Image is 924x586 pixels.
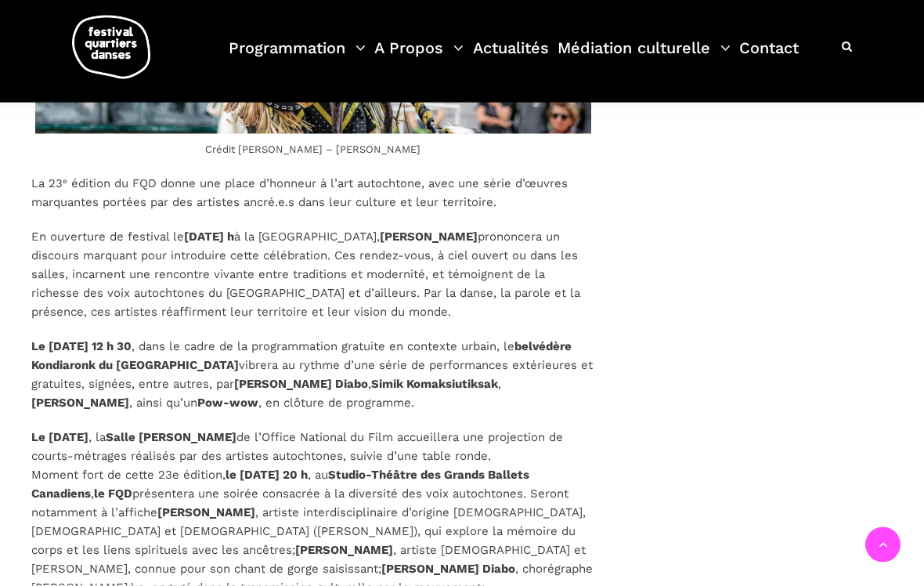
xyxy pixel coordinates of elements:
[31,396,129,410] strong: [PERSON_NAME]
[739,34,799,81] a: Contact
[226,468,308,482] strong: le [DATE] 20 h
[72,16,150,79] img: logo-fqd-med
[106,430,236,444] strong: Salle [PERSON_NAME]
[229,34,366,81] a: Programmation
[380,230,478,244] strong: [PERSON_NAME]
[184,230,234,244] strong: [DATE] h
[31,337,595,412] p: , dans le cadre de la programmation gratuite en contexte urbain, le vibrera au rythme d’une série...
[473,34,549,81] a: Actualités
[31,430,88,444] strong: Le [DATE]
[31,174,595,212] p: La 23ᵉ édition du FQD donne une place d’honneur à l’art autochtone, avec une série d’œuvres marqu...
[197,396,258,410] strong: Pow-wow
[381,562,515,576] strong: [PERSON_NAME] Diabo
[371,377,498,391] strong: Simik Komaksiutiksak
[558,34,731,81] a: Médiation culturelle
[31,227,595,321] p: En ouverture de festival le à la [GEOGRAPHIC_DATA], prononcera un discours marquant pour introdui...
[94,487,132,501] strong: le FQD
[374,34,464,81] a: A Propos
[31,141,595,158] figcaption: Crédit [PERSON_NAME] – [PERSON_NAME]
[295,543,393,557] strong: [PERSON_NAME]
[234,377,368,391] strong: [PERSON_NAME] Diabo
[31,339,132,353] strong: Le [DATE] 12 h 30
[157,505,255,519] strong: [PERSON_NAME]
